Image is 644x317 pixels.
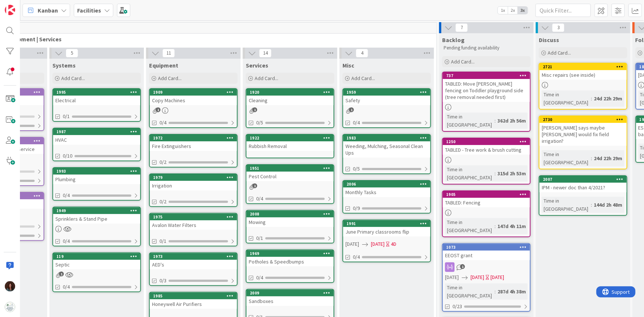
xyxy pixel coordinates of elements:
div: 1969Potholes & Speedbumps [247,250,334,266]
span: 0/4 [353,119,360,127]
span: 0/4 [63,283,70,291]
div: Septic [53,260,140,269]
a: 2730[PERSON_NAME] says maybe [PERSON_NAME] would fix field irrigation?Time in [GEOGRAPHIC_DATA]:2... [539,116,627,169]
div: 1975Avalon Water Filters [150,214,237,230]
div: 1909Copy Machines [150,89,237,105]
div: 1987 [56,129,140,134]
div: 2009Sandboxes [247,290,334,306]
div: Honeywell Air Purifiers [150,299,237,309]
a: 1987HVAC0/10 [52,128,141,161]
div: 1949 [56,208,140,213]
span: 7 [455,23,468,32]
div: 1073EEOST grant [443,244,530,260]
span: 0/1 [63,113,70,120]
a: 2006Monthly Tasks0/9 [342,180,431,214]
div: 2721Misc repairs (see inside) [540,63,627,80]
div: 1985 [150,293,237,299]
span: Discuss [539,36,559,44]
div: Weeding, Mulching, Seasonal Clean Ups [343,141,430,158]
a: 1991June Primary classrooms flip[DATE][DATE]4D0/4 [342,220,431,262]
a: 1983Weeding, Mulching, Seasonal Clean Ups0/5 [342,134,431,174]
div: TABLED: Move [PERSON_NAME] fencing on Toddler playground side (tree removal needed first) [443,79,530,102]
a: 1949Sprinklers & Stand Pipe0/4 [52,207,141,247]
span: : [591,201,592,209]
div: 1905 [443,191,530,198]
a: 1951Pest Control0/4 [246,164,334,204]
div: Sprinklers & Stand Pipe [53,214,140,224]
div: Irrigation [150,181,237,190]
div: 2007 [540,176,627,183]
div: June Primary classrooms flip [343,227,430,237]
div: 119Septic [53,253,140,269]
div: 1973AED's [150,253,237,269]
div: Safety [343,96,430,105]
div: 2009 [247,290,334,296]
div: 1995 [53,89,140,96]
div: Rubbish Removal [247,141,334,151]
span: : [495,117,496,125]
div: 1969 [250,251,334,256]
span: 0/4 [159,119,166,127]
span: 0/5 [256,119,263,127]
div: 1250TABLED - Tree work & brush cutting [443,138,530,155]
div: [PERSON_NAME] says maybe [PERSON_NAME] would fix field irrigation? [540,123,627,146]
div: 1922 [247,135,334,141]
span: 3x [518,7,528,14]
a: 1995Electrical0/1 [52,88,141,122]
div: 737 [443,72,530,79]
div: 2008Mowing [247,211,334,227]
div: 1250 [443,138,530,145]
div: 1993Plumbing [53,168,140,184]
span: 1 [349,107,354,112]
div: 287d 4h 38m [496,287,528,296]
div: 1949Sprinklers & Stand Pipe [53,207,140,224]
div: 737TABLED: Move [PERSON_NAME] fencing on Toddler playground side (tree removal needed first) [443,72,530,102]
span: [DATE] [371,240,385,248]
span: 0/2 [159,198,166,206]
span: Backlog [442,36,465,44]
div: 2008 [250,211,334,217]
span: Add Card... [61,75,85,82]
div: 2730[PERSON_NAME] says maybe [PERSON_NAME] would fix field irrigation? [540,116,627,146]
span: 0/4 [256,195,263,203]
span: 0/4 [256,274,263,282]
div: TABLED - Tree work & brush cutting [443,145,530,155]
span: 0/2 [159,158,166,166]
div: 1949 [53,207,140,214]
div: 1922 [250,135,334,141]
div: Sandboxes [247,296,334,306]
span: 2x [508,7,518,14]
a: 1250TABLED - Tree work & brush cuttingTime in [GEOGRAPHIC_DATA]:315d 2h 53m [442,138,531,185]
div: Copy Machines [150,96,237,105]
div: 1991June Primary classrooms flip [343,220,430,237]
div: 2008 [247,211,334,217]
div: 1983 [347,135,430,141]
span: Misc [342,62,354,69]
div: Time in [GEOGRAPHIC_DATA] [445,283,495,300]
div: Time in [GEOGRAPHIC_DATA] [445,113,495,129]
div: Potholes & Speedbumps [247,257,334,266]
span: 1x [498,7,508,14]
span: 0/5 [353,165,360,173]
span: Add Card... [548,49,571,56]
div: 1922Rubbish Removal [247,135,334,151]
div: 1920Cleaning [247,89,334,105]
span: 0/4 [63,237,70,245]
div: 1991 [343,220,430,227]
div: 1985 [153,293,237,299]
div: 1959 [347,90,430,95]
span: Kanban [38,6,58,15]
a: 119Septic0/4 [52,252,141,292]
span: : [591,94,592,103]
span: 1 [252,107,257,112]
span: : [495,169,496,178]
img: RF [5,281,15,292]
div: 1983 [343,135,430,141]
span: [DATE] [471,273,484,281]
div: 1250 [446,139,530,144]
div: 1975 [153,214,237,220]
div: Cleaning [247,96,334,105]
span: Add Card... [158,75,182,82]
img: avatar [5,302,15,312]
div: 2730 [540,116,627,123]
